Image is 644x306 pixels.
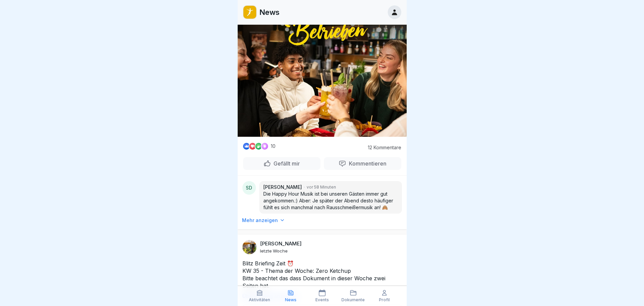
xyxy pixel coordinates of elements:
[285,298,296,302] p: News
[249,298,270,302] p: Aktivitäten
[271,144,276,149] p: 10
[263,191,398,211] p: Die Happy Hour Musik ist bei unseren Gästen immer gut angekommen.:) Aber: Je später der Abend des...
[341,298,365,302] p: Dokumente
[307,184,336,190] p: vor 58 Minuten
[346,160,386,167] p: Kommentieren
[242,217,278,224] p: Mehr anzeigen
[243,6,256,19] img: oo2rwhh5g6mqyfqxhtbddxvd.png
[259,8,280,17] p: News
[379,298,390,302] p: Profil
[260,248,288,254] p: letzte Woche
[260,241,302,247] p: [PERSON_NAME]
[263,184,302,191] p: [PERSON_NAME]
[271,160,300,167] p: Gefällt mir
[315,298,329,302] p: Events
[242,181,256,195] div: SD
[242,260,402,289] p: Blitz Briefing Zeit ⏰ KW 35 - Thema der Woche: Zero Ketchup Bitte beachtet das dass Dokument in d...
[364,145,401,150] p: 12 Kommentare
